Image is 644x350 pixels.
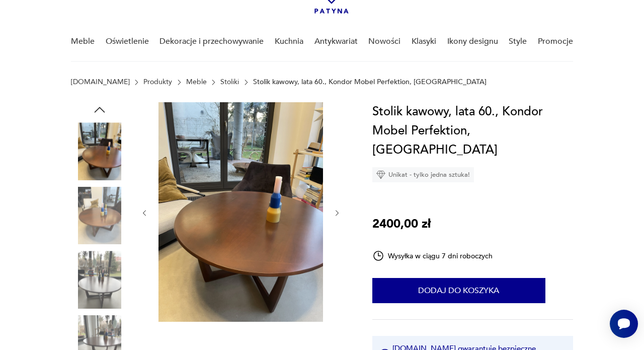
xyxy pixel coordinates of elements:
[372,250,493,262] div: Wysyłka w ciągu 7 dni roboczych
[314,22,358,61] a: Antykwariat
[509,22,527,61] a: Style
[106,22,149,61] a: Oświetlenie
[253,78,487,86] p: Stolik kawowy, lata 60., Kondor Mobel Perfektion, [GEOGRAPHIC_DATA]
[372,278,545,303] button: Dodaj do koszyka
[143,78,172,86] a: Produkty
[71,122,128,180] img: Zdjęcie produktu Stolik kawowy, lata 60., Kondor Mobel Perfektion, Niemcy
[376,170,385,179] img: Ikona diamentu
[71,187,128,244] img: Zdjęcie produktu Stolik kawowy, lata 60., Kondor Mobel Perfektion, Niemcy
[610,310,638,338] iframe: Smartsupp widget button
[412,22,436,61] a: Klasyki
[538,22,573,61] a: Promocje
[372,167,474,182] div: Unikat - tylko jedna sztuka!
[71,251,128,308] img: Zdjęcie produktu Stolik kawowy, lata 60., Kondor Mobel Perfektion, Niemcy
[158,102,323,322] img: Zdjęcie produktu Stolik kawowy, lata 60., Kondor Mobel Perfektion, Niemcy
[372,215,431,234] p: 2400,00 zł
[186,78,207,86] a: Meble
[275,22,303,61] a: Kuchnia
[159,22,264,61] a: Dekoracje i przechowywanie
[372,102,573,160] h1: Stolik kawowy, lata 60., Kondor Mobel Perfektion, [GEOGRAPHIC_DATA]
[71,22,95,61] a: Meble
[220,78,239,86] a: Stoliki
[447,22,498,61] a: Ikony designu
[368,22,400,61] a: Nowości
[71,78,130,86] a: [DOMAIN_NAME]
